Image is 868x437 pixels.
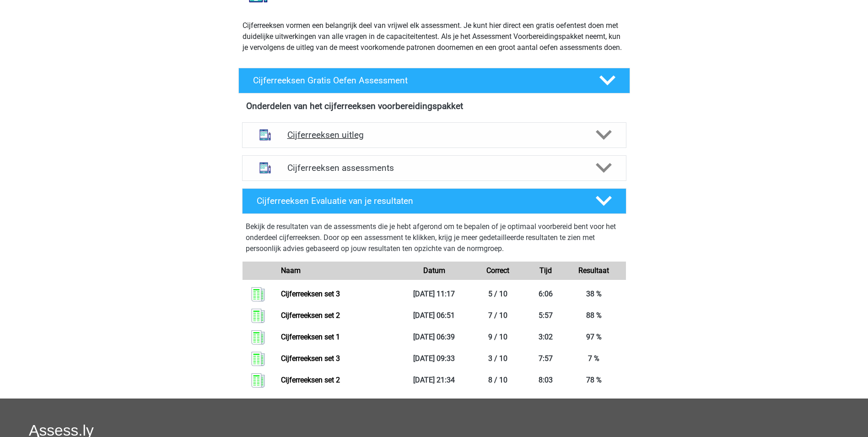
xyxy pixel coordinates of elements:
[238,122,630,148] a: uitleg Cijferreeksen uitleg
[274,265,402,276] div: Naam
[530,265,562,276] div: Tijd
[281,354,340,363] a: Cijferreeksen set 3
[281,290,340,298] a: Cijferreeksen set 3
[243,20,626,53] p: Cijferreeksen vormen een belangrijk deel van vrijwel elk assessment. Je kunt hier direct een grat...
[281,311,340,320] a: Cijferreeksen set 2
[246,221,623,254] p: Bekijk de resultaten van de assessments die je hebt afgerond om te bepalen of je optimaal voorber...
[253,75,584,86] h4: Cijferreeksen Gratis Oefen Assessment
[402,265,466,276] div: Datum
[246,101,622,111] h4: Onderdelen van het cijferreeksen voorbereidingspakket
[238,188,630,214] a: Cijferreeksen Evaluatie van je resultaten
[253,156,277,180] img: cijferreeksen assessments
[257,196,581,206] h4: Cijferreeksen Evaluatie van je resultaten
[281,376,340,384] a: Cijferreeksen set 2
[253,123,277,147] img: cijferreeksen uitleg
[281,333,340,341] a: Cijferreeksen set 1
[562,265,626,276] div: Resultaat
[466,265,530,276] div: Correct
[235,68,634,93] a: Cijferreeksen Gratis Oefen Assessment
[238,155,630,181] a: assessments Cijferreeksen assessments
[287,130,581,140] h4: Cijferreeksen uitleg
[287,163,581,173] h4: Cijferreeksen assessments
